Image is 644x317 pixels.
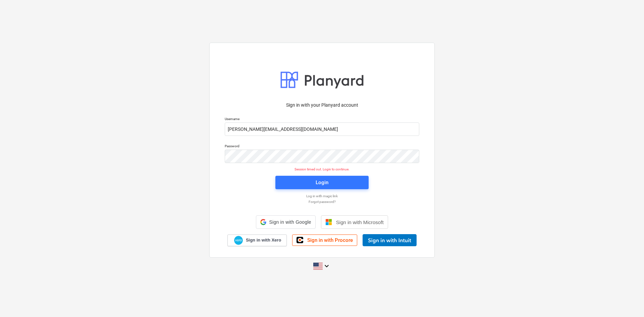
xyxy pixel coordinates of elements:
[225,144,419,150] p: Password
[336,219,384,225] span: Sign in with Microsoft
[221,167,423,171] p: Session timed out. Login to continue.
[225,117,419,122] p: Username
[227,234,287,246] a: Sign in with Xero
[221,194,423,198] a: Log in with magic link
[221,200,423,204] a: Forgot password?
[610,285,644,317] iframe: Chat Widget
[316,178,328,187] div: Login
[323,262,331,270] i: keyboard_arrow_down
[256,215,315,229] div: Sign in with Google
[225,122,419,136] input: Username
[269,219,311,225] span: Sign in with Google
[325,219,332,225] img: Microsoft logo
[234,236,243,245] img: Xero logo
[307,237,353,243] span: Sign in with Procore
[246,237,281,243] span: Sign in with Xero
[292,234,357,246] a: Sign in with Procore
[275,176,369,189] button: Login
[225,102,419,109] p: Sign in with your Planyard account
